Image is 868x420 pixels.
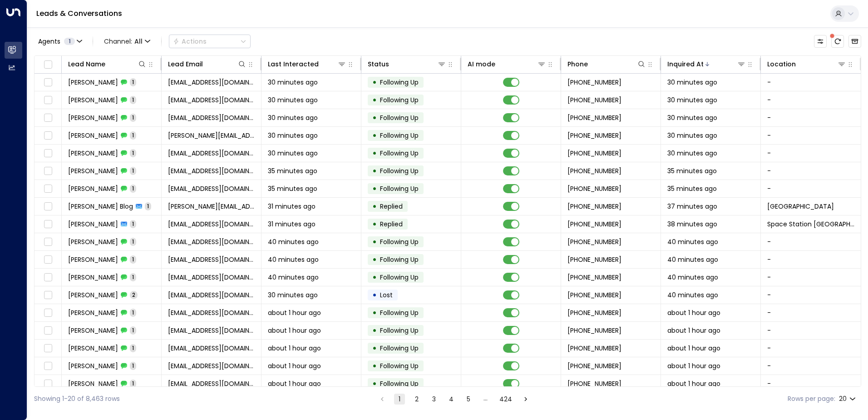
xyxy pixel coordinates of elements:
span: Toggle select row [42,290,54,301]
span: Marc Gauntlett [68,78,118,87]
span: Space Station Brentford [767,220,854,229]
span: Following Up [380,344,419,353]
span: 30 minutes ago [268,78,318,87]
span: thorpey8383@gmail.com [168,290,255,300]
span: 30 minutes ago [667,113,717,122]
td: - [761,162,861,180]
span: Brandon Stenson [68,113,118,122]
span: 37 minutes ago [667,202,717,211]
span: Toggle select row [42,165,54,177]
div: • [372,92,377,108]
td: - [761,180,861,197]
span: Toggle select row [42,95,54,106]
div: … [480,394,491,405]
span: about 1 hour ago [268,344,321,353]
td: - [761,375,861,392]
div: • [372,340,377,356]
span: Hazel Carter [68,149,118,158]
div: Inquired At [667,59,746,70]
span: Toggle select row [42,325,54,336]
span: +447845031290 [567,131,621,140]
span: Keziah Darbah [68,184,118,193]
span: 1 [130,131,136,139]
div: • [372,110,377,125]
span: about 1 hour ago [667,379,720,388]
span: 31 minutes ago [268,220,316,229]
button: Go to page 2 [411,394,422,405]
span: Craig Coles [68,166,118,175]
span: farooqzahir@live.co.uk [168,344,255,353]
span: 1 [130,167,136,175]
div: • [372,216,377,232]
span: Taha Imtiaz [68,326,118,335]
button: page 1 [394,394,405,405]
div: • [372,305,377,320]
span: Lost [380,290,393,300]
div: Location [767,59,846,70]
div: • [372,75,377,90]
span: Akhil Kumar [68,95,118,105]
button: Go to next page [520,394,531,405]
span: +447711108530 [567,361,621,370]
span: 1 [130,273,136,281]
button: Go to page 5 [463,394,474,405]
span: 1 [130,380,136,387]
span: 1 [130,255,136,263]
button: Go to page 3 [429,394,439,405]
button: Customize [814,35,827,48]
span: Toggle select row [42,254,54,265]
span: 30 minutes ago [667,149,717,158]
span: 40 minutes ago [268,237,319,246]
span: about 1 hour ago [667,326,720,335]
div: • [372,199,377,214]
span: Following Up [380,379,419,388]
td: - [761,286,861,304]
span: about 1 hour ago [667,344,720,353]
div: Phone [567,59,646,70]
span: Toggle select row [42,236,54,248]
span: Following Up [380,149,419,158]
div: Phone [567,59,588,70]
div: AI mode [468,59,495,70]
span: 40 minutes ago [667,237,718,246]
div: • [372,234,377,250]
div: • [372,128,377,143]
span: 30 minutes ago [268,113,318,122]
td: - [761,145,861,162]
span: 1 [130,96,136,104]
span: about 1 hour ago [268,326,321,335]
span: Toggle select row [42,183,54,195]
button: Agents1 [34,35,85,48]
span: gemmamorris1@hotmail.com [168,237,255,246]
span: +447447553403 [567,220,621,229]
span: 31 minutes ago [268,202,316,211]
a: Leads & Conversations [36,8,122,19]
td: - [761,269,861,286]
span: Toggle select row [42,343,54,354]
span: tahaimtiaz@hotmail.co.uk [168,326,255,335]
span: There are new threads available. Refresh the grid to view the latest updates. [831,35,844,48]
div: Lead Name [68,59,105,70]
div: Actions [173,37,207,45]
span: 1 [130,362,136,370]
button: Actions [169,35,251,48]
button: Go to page 424 [498,394,514,405]
span: Agents [38,38,60,45]
span: 40 minutes ago [667,290,718,300]
button: Channel:All [100,35,154,48]
span: 30 minutes ago [667,95,717,105]
td: - [761,304,861,321]
td: - [761,91,861,109]
span: Following Up [380,131,419,140]
div: • [372,358,377,374]
span: 1 [130,220,136,228]
span: 30 minutes ago [268,95,318,105]
td: - [761,109,861,126]
span: roxandleo@gmail.com [168,273,255,282]
div: Lead Email [168,59,247,70]
span: 35 minutes ago [667,166,717,175]
span: jamesmcauliffe@sky.com [168,361,255,370]
div: Last Interacted [268,59,346,70]
td: - [761,340,861,357]
span: +447907728780 [567,113,621,122]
